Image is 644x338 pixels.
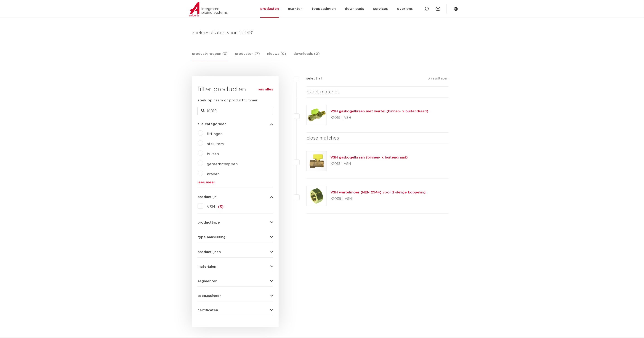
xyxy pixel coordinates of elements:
label: select all [299,76,322,81]
h3: filter producten [197,85,273,94]
label: zoek op naam of productnummer [197,98,258,103]
a: afsluiters [207,142,224,146]
span: productlijn [197,195,216,199]
span: producttype [197,221,220,224]
span: alle categorieën [197,122,226,126]
button: productlijnen [197,250,273,254]
img: Thumbnail for VSH wartelmoer (NEN 2544) voor 2-delige koppeling [307,186,327,206]
a: buizen [207,152,219,156]
a: fittingen [207,132,223,136]
h4: close matches [307,135,449,142]
span: segmenten [197,280,217,283]
a: nieuws (0) [267,51,286,61]
img: Thumbnail for VSH gaskogelkraan (binnen- x buitendraad) [307,151,327,171]
a: kranen [207,172,220,176]
h4: zoekresultaten voor: 'k1019' [192,29,452,37]
p: 3 resultaten [428,76,449,83]
a: gereedschappen [207,162,238,166]
span: type aansluiting [197,235,226,239]
input: zoeken [197,107,273,115]
span: VSH [207,205,215,209]
a: VSH wartelmoer (NEN 2544) voor 2-delige koppeling [330,191,426,194]
p: K1019 | VSH [330,114,428,121]
p: K1015 | VSH [330,160,408,168]
a: producten (7) [235,51,260,61]
span: toepassingen [197,294,221,298]
a: wis alles [258,87,273,92]
a: downloads (0) [293,51,320,61]
button: toepassingen [197,294,273,298]
span: certificaten [197,309,218,312]
button: type aansluiting [197,235,273,239]
span: productlijnen [197,250,221,254]
span: (3) [218,205,224,209]
a: VSH gaskogelkraan (binnen- x buitendraad) [330,156,408,159]
a: lees meer [197,181,273,184]
p: K1039 | VSH [330,195,426,203]
button: productlijn [197,195,273,199]
span: materialen [197,265,216,268]
button: materialen [197,265,273,268]
button: alle categorieën [197,122,273,126]
h4: exact matches [307,88,449,96]
a: productgroepen (3) [192,51,228,61]
a: VSH gaskogelkraan met wartel (binnen- x buitendraad) [330,110,428,113]
img: Thumbnail for VSH gaskogelkraan met wartel (binnen- x buitendraad) [307,105,327,125]
button: certificaten [197,309,273,312]
button: producttype [197,221,273,224]
button: segmenten [197,280,273,283]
